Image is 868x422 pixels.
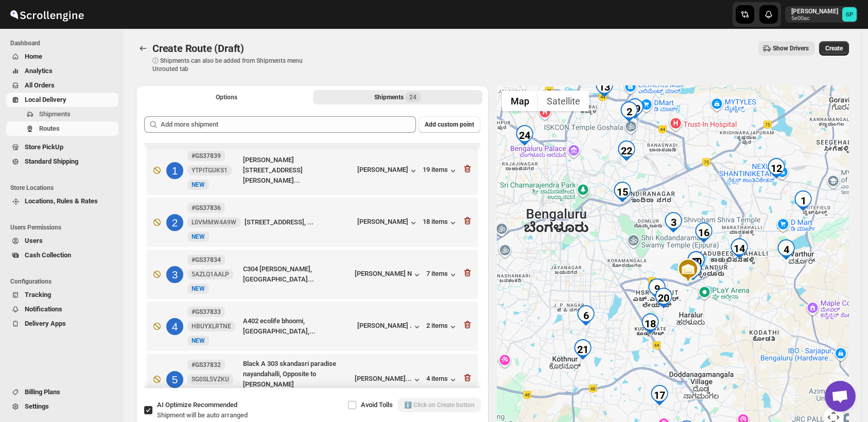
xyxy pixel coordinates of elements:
[793,190,813,211] div: 1
[6,107,118,121] button: Shipments
[152,57,315,73] p: ⓘ Shipments can also be added from Shipments menu Unrouted tab
[192,322,231,330] span: HBUYXLRTNE
[166,162,183,179] div: 1
[25,320,66,327] span: Delivery Apps
[576,305,596,326] div: 6
[619,101,639,122] div: 2
[192,270,229,278] span: 5AZLQ1AALP
[357,166,419,176] button: [PERSON_NAME]
[791,15,838,22] p: 5e00ac
[766,158,787,179] div: 12
[39,110,71,118] span: Shipments
[8,2,85,27] img: ScrollEngine
[161,116,416,133] input: Add more shipment
[419,116,480,133] button: Add custom point
[192,218,236,226] span: L0VMMW4A9W
[192,375,229,383] span: SG0SL5VZKU
[423,218,458,228] button: 18 items
[426,270,458,280] button: 7 items
[538,91,589,111] button: Show satellite imagery
[192,204,221,212] b: #GS37836
[355,375,412,382] div: [PERSON_NAME]...
[819,41,849,56] button: Create
[10,223,118,232] span: Users Permissions
[758,41,815,56] button: Show Drivers
[25,388,60,396] span: Billing Plans
[773,44,809,52] span: Show Drivers
[6,385,118,399] button: Billing Plans
[426,375,458,385] div: 4 items
[6,302,118,316] button: Notifications
[192,285,205,292] span: NEW
[355,375,422,385] button: [PERSON_NAME]...
[612,182,633,202] div: 15
[846,11,853,18] text: SP
[6,316,118,331] button: Delivery Apps
[39,125,60,132] span: Routes
[374,92,421,102] div: Shipments
[25,143,63,151] span: Store PickUp
[245,217,353,227] div: [STREET_ADDRESS], ...
[663,212,684,233] div: 3
[357,322,422,332] button: [PERSON_NAME] .
[6,248,118,262] button: Cash Collection
[152,42,244,55] span: Create Route (Draft)
[502,91,538,111] button: Show street map
[192,181,205,188] span: NEW
[243,316,353,337] div: A402 ecolife bhoomi, [GEOGRAPHIC_DATA],...
[776,239,796,260] div: 4
[409,93,416,101] span: 24
[825,381,856,412] div: Open chat
[514,125,535,146] div: 24
[6,121,118,136] button: Routes
[6,49,118,64] button: Home
[6,78,118,93] button: All Orders
[313,90,482,104] button: Selected Shipments
[192,166,228,174] span: YTPITGUKS1
[683,260,703,280] div: 7
[25,81,55,89] span: All Orders
[572,339,593,360] div: 21
[166,318,183,335] div: 4
[842,7,857,22] span: Sulakshana Pundle
[136,108,489,392] div: Selected Shipments
[243,264,351,285] div: C304 [PERSON_NAME], [GEOGRAPHIC_DATA]...
[25,251,71,259] span: Cash Collection
[785,6,858,23] button: User menu
[686,251,706,272] div: 10
[243,359,351,400] div: Black A 303 skandasri paradise nayandahalli, Opposite to [PERSON_NAME][GEOGRAPHIC_DATA]...
[361,401,393,409] span: Avoid Tolls
[216,93,237,101] span: Options
[192,233,205,240] span: NEW
[25,52,42,60] span: Home
[693,222,714,243] div: 16
[640,313,661,334] div: 18
[243,155,353,186] div: [PERSON_NAME] [STREET_ADDRESS][PERSON_NAME]...
[192,308,221,315] b: #GS37833
[616,140,637,161] div: 22
[649,385,670,406] div: 17
[594,77,615,97] div: 13
[425,120,474,129] span: Add custom point
[192,337,205,344] span: NEW
[423,166,458,176] button: 19 items
[192,152,221,160] b: #GS37839
[653,288,674,308] div: 20
[6,288,118,302] button: Tracking
[142,90,311,104] button: All Route Options
[729,238,750,259] div: 14
[25,157,78,165] span: Standard Shipping
[357,218,419,228] div: [PERSON_NAME]
[192,256,221,263] b: #GS37834
[6,399,118,414] button: Settings
[791,7,838,15] p: [PERSON_NAME]
[136,41,150,56] button: Routes
[6,234,118,248] button: Users
[6,64,118,78] button: Analytics
[10,277,118,286] span: Configurations
[355,270,422,280] button: [PERSON_NAME] N
[157,411,248,419] span: Shipment will be auto arranged
[825,44,843,52] span: Create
